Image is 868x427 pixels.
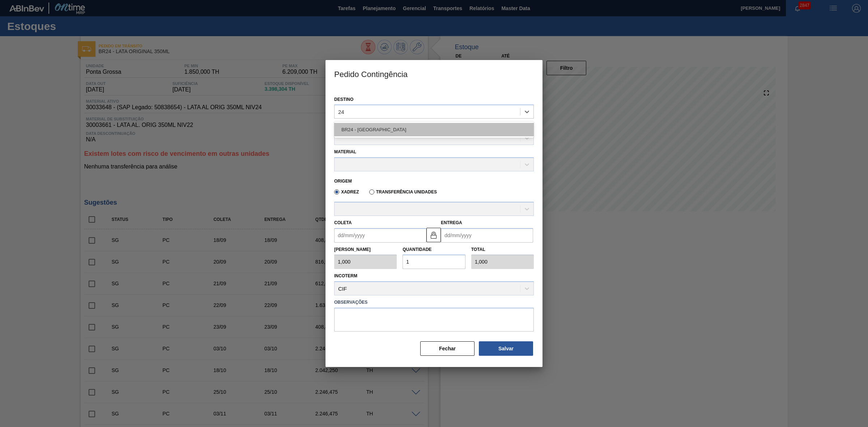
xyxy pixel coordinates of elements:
label: Total [471,244,534,255]
label: Quantidade [403,247,431,252]
label: Destino [334,97,353,102]
label: Observações [334,297,534,308]
label: Origem [334,179,352,184]
h3: Pedido Contingência [325,60,542,87]
div: Fechar [417,341,475,356]
button: locked [426,228,441,242]
label: Transferência Unidades [369,189,437,195]
div: Salvar Pedido [475,341,534,356]
label: Entrega [441,220,462,225]
input: dd/mm/yyyy [334,228,426,243]
input: dd/mm/yyyy [441,228,533,243]
img: locked [429,231,438,239]
label: Incoterm [334,273,357,278]
label: Coleta [334,220,352,225]
button: Fechar [420,341,475,356]
label: Material [334,149,356,154]
div: BR24 - [GEOGRAPHIC_DATA] [334,123,534,136]
label: [PERSON_NAME] [334,244,397,255]
label: Xadrez [334,189,359,195]
button: Salvar [479,341,533,356]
